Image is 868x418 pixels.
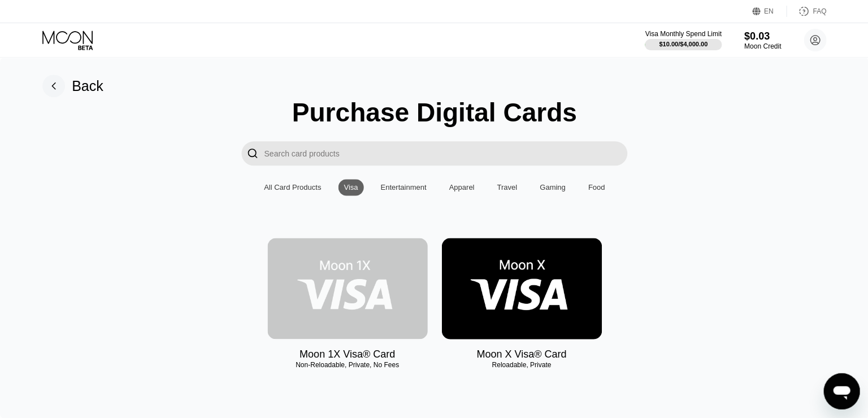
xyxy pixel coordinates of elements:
[476,348,566,360] div: Moon X Visa® Card
[491,179,523,195] div: Travel
[247,147,258,160] div: 
[744,42,780,50] div: Moon Credit
[344,183,358,191] div: Visa
[241,141,264,166] div: 
[539,183,565,191] div: Gaming
[380,183,426,191] div: Entertainment
[292,97,576,128] div: Purchase Digital Cards
[449,183,474,191] div: Apparel
[264,141,627,166] input: Search card products
[644,30,721,50] div: Visa Monthly Spend Limit$10.00/$4,000.00
[497,183,517,191] div: Travel
[338,179,363,195] div: Visa
[441,360,601,368] div: Reloadable, Private
[744,31,780,42] div: $0.03
[588,183,605,191] div: Food
[752,6,786,17] div: EN
[658,41,707,47] div: $10.00 / $4,000.00
[533,179,571,195] div: Gaming
[42,75,103,97] div: Back
[644,30,721,38] div: Visa Monthly Spend Limit
[258,179,327,195] div: All Card Products
[443,179,480,195] div: Apparel
[744,31,780,50] div: $0.03Moon Credit
[823,373,859,409] iframe: Button to launch messaging window
[72,78,103,94] div: Back
[264,183,321,191] div: All Card Products
[763,7,773,15] div: EN
[267,360,427,368] div: Non-Reloadable, Private, No Fees
[786,6,826,17] div: FAQ
[812,7,826,15] div: FAQ
[375,179,432,195] div: Entertainment
[582,179,610,195] div: Food
[299,348,394,360] div: Moon 1X Visa® Card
